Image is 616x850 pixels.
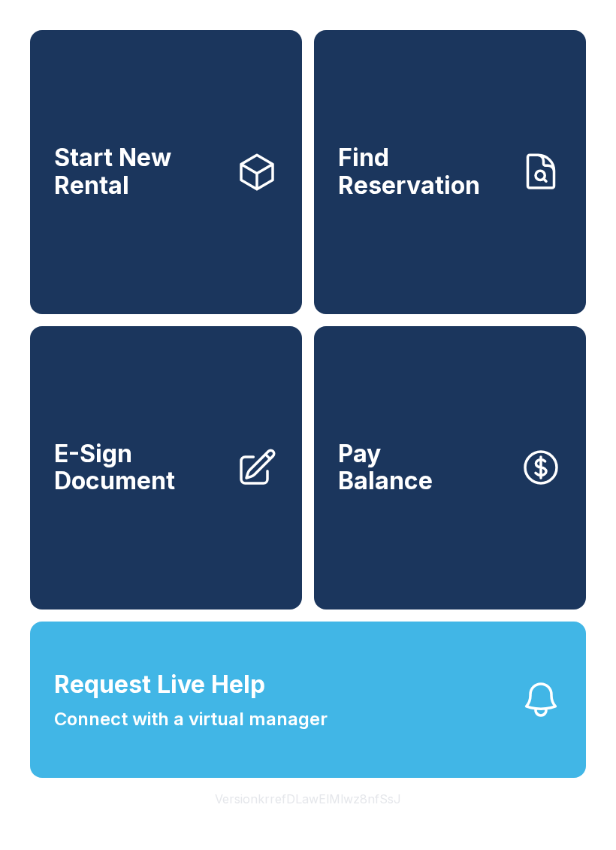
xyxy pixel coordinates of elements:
span: Connect with a virtual manager [54,706,328,733]
a: E-Sign Document [30,326,302,610]
span: E-Sign Document [54,440,224,495]
a: Start New Rental [30,30,302,314]
button: PayBalance [314,326,586,610]
span: Request Live Help [54,667,265,703]
button: Request Live HelpConnect with a virtual manager [30,622,586,778]
span: Pay Balance [338,440,433,495]
a: Find Reservation [314,30,586,314]
span: Start New Rental [54,144,224,199]
span: Find Reservation [338,144,508,199]
button: VersionkrrefDLawElMlwz8nfSsJ [203,778,413,820]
